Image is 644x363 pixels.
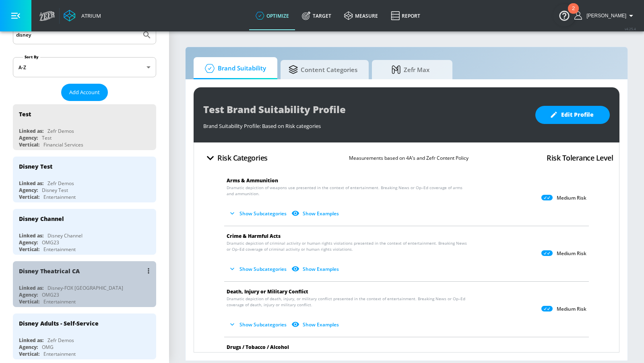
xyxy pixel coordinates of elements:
button: Edit Profile [535,106,610,124]
div: TestLinked as:Zefr DemosAgency:TestVertical:Financial Services [13,104,156,150]
button: [PERSON_NAME] [574,11,636,21]
div: Agency: [19,134,38,141]
span: Add Account [69,88,100,97]
div: Zefr Demos [47,180,74,187]
span: Dramatic depiction of weapons use presented in the context of entertainment. Breaking News or Op–... [227,185,469,197]
div: Disney Test [19,163,52,170]
div: Disney ChannelLinked as:Disney ChannelAgency:OMG23Vertical:Entertainment [13,209,156,255]
div: Vertical: [19,141,39,148]
div: Agency: [19,291,38,298]
span: Dramatic depiction of criminal activity or human rights violations presented in the context of en... [227,240,469,252]
div: Disney TestLinked as:Zefr DemosAgency:Disney TestVertical:Entertainment [13,157,156,202]
a: Atrium [64,10,101,22]
div: Brand Suitability Profile: Based on Risk categories [203,118,527,130]
a: Target [295,1,338,30]
span: Drugs / Tobacco / Alcohol [227,344,289,351]
div: OMG [42,344,54,351]
div: Zefr Demos [47,128,74,134]
p: Medium Risk [557,306,586,312]
button: Show Subcategories [227,262,290,276]
div: Disney Test [42,187,68,194]
div: Entertainment [43,298,76,305]
button: Show Subcategories [227,207,290,220]
span: login as: anthony.tran@zefr.com [583,13,626,19]
div: 2 [572,8,575,19]
div: Linked as: [19,180,43,187]
p: Medium Risk [557,250,586,257]
a: measure [338,1,384,30]
span: Death, Injury or Military Conflict [227,288,308,295]
div: Linked as: [19,285,43,291]
button: Submit Search [138,26,156,44]
div: Disney-FOX [GEOGRAPHIC_DATA] [47,285,123,291]
div: Linked as: [19,232,43,239]
span: Crime & Harmful Acts [227,233,281,239]
a: optimize [249,1,295,30]
div: Entertainment [43,351,76,357]
p: Measurements based on 4A’s and Zefr Content Policy [349,154,469,162]
div: Agency: [19,187,38,194]
span: Zefr Max [380,60,441,79]
div: Disney Adults - Self-ServiceLinked as:Zefr DemosAgency:OMGVertical:Entertainment [13,313,156,359]
p: Medium Risk [557,195,586,201]
button: Show Examples [290,262,342,276]
div: Vertical: [19,351,39,357]
div: Test [42,134,52,141]
h4: Risk Categories [217,152,268,163]
div: Agency: [19,239,38,246]
div: A-Z [13,57,156,77]
span: Edit Profile [551,110,594,120]
button: Open Resource Center, 2 new notifications [553,4,576,27]
button: Risk Categories [200,148,271,167]
span: v 4.25.4 [625,27,636,31]
div: OMG23 [42,291,59,298]
div: Linked as: [19,128,43,134]
div: Disney Theatrical CALinked as:Disney-FOX [GEOGRAPHIC_DATA]Agency:OMG23Vertical:Entertainment [13,261,156,307]
div: Vertical: [19,194,39,200]
span: Dramatic depiction of death, injury, or military conflict presented in the context of entertainme... [227,296,469,308]
div: Disney Channel [19,215,64,223]
div: Test [19,110,31,118]
div: Entertainment [43,194,76,200]
label: Sort By [23,54,40,60]
span: Brand Suitability [202,59,266,78]
span: Content Categories [289,60,357,79]
button: Show Subcategories [227,318,290,331]
div: Entertainment [43,246,76,253]
div: Linked as: [19,337,43,344]
div: OMG23 [42,239,59,246]
button: Show Examples [290,207,342,220]
div: Vertical: [19,246,39,253]
a: Report [384,1,427,30]
input: Search by name [16,30,138,40]
div: Vertical: [19,298,39,305]
div: Zefr Demos [47,337,74,344]
div: Disney Theatrical CA [19,267,80,275]
button: Add Account [61,84,108,101]
div: Atrium [78,12,101,19]
span: Arms & Ammunition [227,177,278,184]
div: Financial Services [43,141,83,148]
div: Disney Channel [47,232,83,239]
button: Show Examples [290,318,342,331]
h4: Risk Tolerance Level [547,152,613,163]
div: Disney Adults - Self-Service [19,320,99,327]
div: Agency: [19,344,38,351]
